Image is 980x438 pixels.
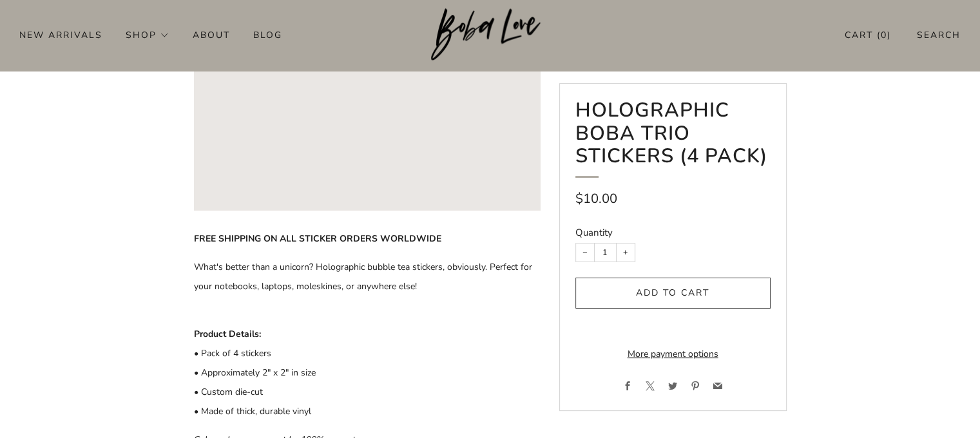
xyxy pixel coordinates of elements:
[193,24,230,45] a: About
[575,278,771,309] button: Add to cart
[881,29,887,41] items-count: 0
[194,367,316,379] span: • Approximately 2" x 2" in size
[431,8,549,62] a: Boba Love
[194,386,263,398] span: • Custom die-cut
[917,24,961,46] a: Search
[194,347,271,359] span: • Pack of 4 stickers
[575,99,771,178] h1: Holographic Boba Trio Stickers (4 Pack)
[575,226,613,239] label: Quantity
[194,328,261,340] strong: Product Details:
[19,24,102,45] a: New Arrivals
[194,405,311,417] span: • Made of thick, durable vinyl
[575,345,771,364] a: More payment options
[617,243,635,262] button: Increase item quantity by one
[194,258,540,316] p: What's better than a unicorn? Holographic bubble tea stickers, obviously. Perfect for your notebo...
[126,24,169,45] a: Shop
[575,189,617,207] span: $10.00
[576,243,594,262] button: Reduce item quantity by one
[636,287,709,299] span: Add to cart
[845,24,891,46] a: Cart
[194,233,441,245] strong: FREE SHIPPING ON ALL STICKER ORDERS WORLDWIDE
[253,24,282,45] a: Blog
[431,8,549,61] img: Boba Love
